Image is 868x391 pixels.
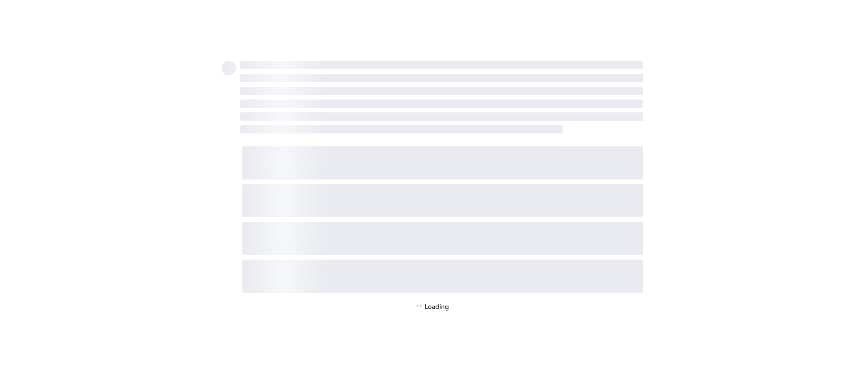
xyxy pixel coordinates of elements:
span: ‌ [242,222,643,255]
span: ‌ [242,184,643,217]
span: ‌ [240,125,563,134]
span: ‌ [240,112,643,121]
span: ‌ [240,100,643,108]
span: ‌ [242,260,643,293]
span: ‌ [240,61,643,69]
p: Loading [424,304,449,311]
span: ‌ [240,87,643,95]
span: ‌ [222,61,236,75]
span: ‌ [242,146,643,180]
span: ‌ [240,74,643,82]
